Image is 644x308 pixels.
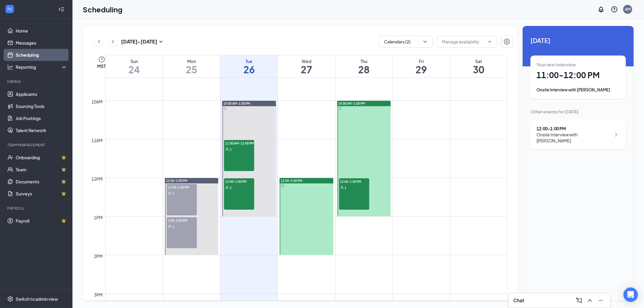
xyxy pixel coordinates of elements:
a: TeamCrown [16,164,67,176]
button: ChevronLeft [95,37,104,46]
span: [DATE] [530,36,626,45]
a: August 28, 2025 [335,55,392,78]
div: Open Intercom Messenger [623,287,638,302]
svg: ChevronRight [613,131,620,138]
button: ComposeMessage [574,296,584,305]
a: Job Postings [16,112,67,124]
a: August 30, 2025 [450,55,507,78]
svg: User [225,186,229,189]
span: 1 [172,224,174,229]
svg: User [340,186,344,189]
svg: Clock [98,56,105,63]
div: Thu [335,58,392,64]
h1: 26 [220,64,277,75]
h1: 27 [278,64,335,75]
svg: User [225,148,229,151]
div: AM [625,7,630,12]
svg: ChevronDown [487,39,492,44]
div: Mon [163,58,220,64]
div: Wed [278,58,335,64]
span: 10:00 AM-1:00 PM [223,101,250,106]
button: ChevronRight [108,37,117,46]
div: Onsite Interview with [PERSON_NAME] [537,87,620,93]
h3: [DATE] - [DATE] [121,38,157,45]
svg: Sync [339,107,342,110]
span: 1 [230,147,232,151]
svg: Notifications [598,6,605,13]
div: 11am [91,137,104,144]
div: 10am [91,98,104,105]
button: Calendars (2)ChevronDown [379,36,433,48]
svg: Sync [224,107,227,110]
h1: 30 [450,64,507,75]
div: 12pm [91,176,104,182]
h1: Scheduling [83,4,123,14]
button: Settings [501,36,513,48]
div: 3pm [93,291,104,298]
span: 12:00-1:00 PM [167,184,197,190]
svg: ComposeMessage [575,297,583,304]
svg: Settings [7,296,13,302]
div: Your next interview [537,62,620,68]
h1: 29 [393,64,450,75]
a: Applicants [16,88,67,100]
svg: WorkstreamLogo [7,6,13,12]
h1: 25 [163,64,220,75]
a: August 26, 2025 [220,55,277,78]
a: PayrollCrown [16,215,67,227]
div: Fri [393,58,450,64]
div: Switch to admin view [16,296,58,302]
span: 12:00-1:00 PM [224,178,254,184]
a: Messages [16,37,67,49]
div: Hiring [7,79,66,84]
h1: 11:00 - 12:00 PM [537,70,620,80]
a: SurveysCrown [16,188,67,200]
div: Sat [450,58,507,64]
span: 1 [172,191,174,195]
span: MST [98,63,106,69]
button: Minimize [596,296,606,305]
button: ChevronUp [585,296,595,305]
svg: Analysis [7,64,13,70]
a: Sourcing Tools [16,100,67,112]
a: August 25, 2025 [163,55,220,78]
svg: ChevronRight [110,38,116,45]
div: Other events for [DATE] [530,109,626,115]
svg: User [168,225,171,228]
div: 2pm [93,253,104,259]
span: 12:00-2:00 PM [281,179,302,183]
span: 1:00-2:00 PM [167,217,197,223]
span: 12:00-1:00 PM [339,178,369,184]
input: Manage availability [442,38,485,45]
svg: Settings [503,38,511,45]
a: OnboardingCrown [16,151,67,164]
a: DocumentsCrown [16,176,67,188]
a: August 29, 2025 [393,55,450,78]
a: August 24, 2025 [106,55,163,78]
span: 1 [345,186,347,190]
span: 10:00 AM-1:00 PM [338,101,365,106]
svg: User [168,192,171,195]
a: Talent Network [16,124,67,136]
svg: SmallChevronDown [157,38,165,45]
svg: ChevronLeft [96,38,102,45]
div: Sun [106,58,163,64]
div: Team Management [7,142,66,148]
svg: Sync [281,184,284,187]
h1: 24 [106,64,163,75]
a: Home [16,25,67,37]
a: Scheduling [16,49,67,61]
div: 1pm [93,214,104,221]
div: 12:00 - 1:00 PM [537,125,611,132]
div: Reporting [16,64,68,70]
svg: ChevronDown [422,39,428,45]
div: Payroll [7,206,66,211]
svg: Minimize [597,297,604,304]
svg: Collapse [58,6,64,12]
svg: ChevronUp [586,297,594,304]
h1: 28 [335,64,392,75]
span: 11:00 AM-12:00 PM [224,140,254,146]
div: Tue [220,58,277,64]
a: August 27, 2025 [278,55,335,78]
